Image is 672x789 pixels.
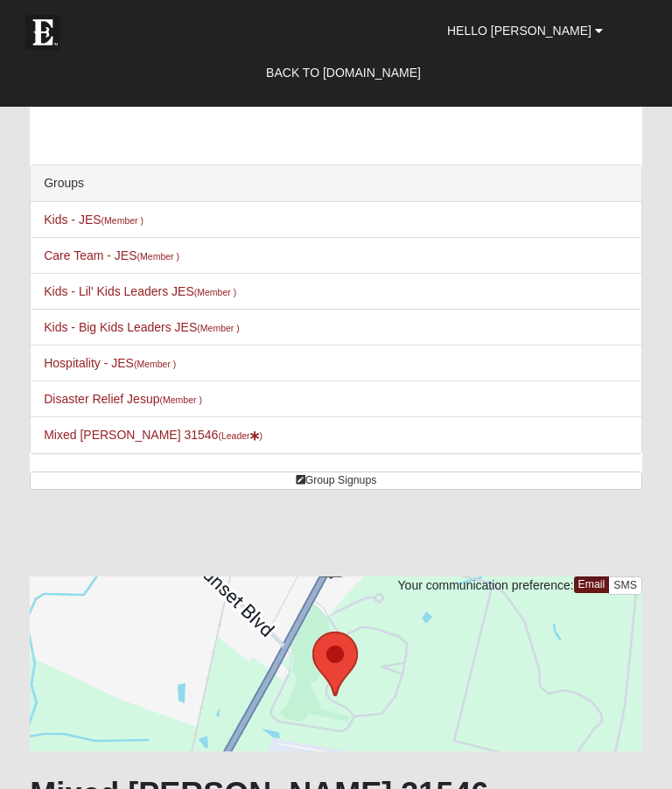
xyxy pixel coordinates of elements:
[44,392,202,406] a: Disaster Relief Jesup(Member )
[137,251,179,262] small: (Member )
[194,287,236,297] small: (Member )
[44,213,143,227] a: Kids - JES(Member )
[159,394,201,405] small: (Member )
[197,323,239,333] small: (Member )
[434,9,616,52] a: Hello [PERSON_NAME]
[31,165,641,202] div: Groups
[253,51,434,94] a: Back to [DOMAIN_NAME]
[574,576,610,593] a: Email
[44,248,179,262] a: Care Team - JES(Member )
[44,428,262,442] a: Mixed [PERSON_NAME] 31546(Leader)
[25,15,60,50] img: Eleven22 logo
[398,578,574,592] span: Your communication preference:
[44,320,240,334] a: Kids - Big Kids Leaders JES(Member )
[134,359,176,369] small: (Member )
[44,284,236,298] a: Kids - Lil' Kids Leaders JES(Member )
[608,576,642,595] a: SMS
[30,471,642,490] a: Group Signups
[44,356,176,370] a: Hospitality - JES(Member )
[447,24,591,38] span: Hello [PERSON_NAME]
[101,215,143,226] small: (Member )
[218,430,262,441] small: (Leader )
